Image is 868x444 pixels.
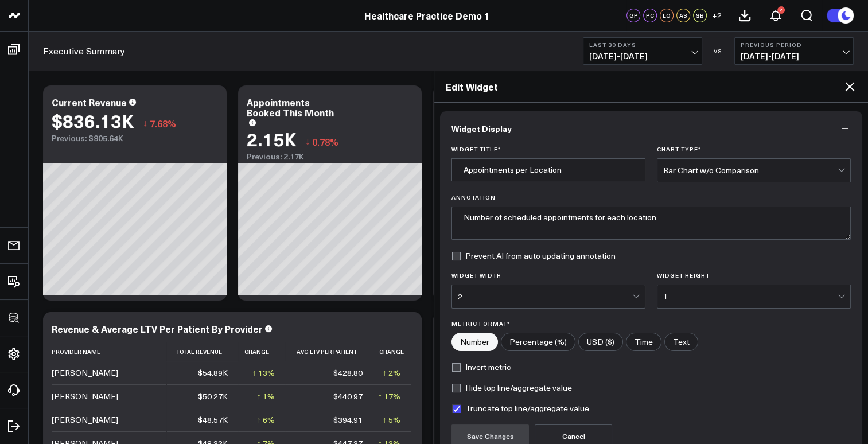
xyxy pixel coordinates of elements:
[198,367,228,379] div: $54.89K
[663,166,838,175] div: Bar Chart w/o Comparison
[451,320,851,327] label: Metric Format*
[52,322,263,335] div: Revenue & Average LTV Per Patient By Provider
[305,134,310,149] span: ↓
[451,251,616,260] label: Prevent AI from auto updating annotation
[451,363,511,372] label: Invert metric
[626,333,661,351] label: Time
[660,9,674,22] div: LO
[451,272,645,279] label: Widget Width
[451,146,645,153] label: Widget Title *
[663,292,838,301] div: 1
[52,414,118,426] div: [PERSON_NAME]
[247,152,413,161] div: Previous: 2.17K
[589,41,696,48] b: Last 30 Days
[285,342,373,361] th: Avg Ltv Per Patient
[643,9,657,22] div: PC
[451,207,851,240] textarea: Number of scheduled appointments for each location.
[198,414,228,426] div: $48.57K
[333,391,363,402] div: $440.97
[52,96,127,108] div: Current Revenue
[52,110,134,131] div: $836.13K
[451,194,851,201] label: Annotation
[589,52,696,61] span: [DATE] - [DATE]
[693,9,707,22] div: SB
[52,391,118,402] div: [PERSON_NAME]
[312,135,338,148] span: 0.78%
[52,342,166,361] th: Provider Name
[383,414,400,426] div: ↑ 5%
[657,272,851,279] label: Widget Height
[440,111,862,146] button: Widget Display
[710,9,723,22] button: +2
[446,80,843,93] h2: Edit Widget
[247,128,297,149] div: 2.15K
[143,116,147,131] span: ↓
[712,11,722,20] span: + 2
[664,333,698,351] label: Text
[451,158,645,181] input: Enter your widget title
[583,37,702,65] button: Last 30 Days[DATE]-[DATE]
[43,45,125,57] a: Executive Summary
[458,292,632,301] div: 2
[364,9,490,22] a: Healthcare Practice Demo 1
[708,48,729,54] div: VS
[52,134,218,143] div: Previous: $905.64K
[238,342,285,361] th: Change
[657,146,851,153] label: Chart Type *
[333,414,363,426] div: $394.91
[378,391,400,402] div: ↑ 17%
[333,367,363,379] div: $428.80
[252,367,275,379] div: ↑ 13%
[198,391,228,402] div: $50.27K
[501,333,575,351] label: Percentage (%)
[741,52,847,61] span: [DATE] - [DATE]
[451,124,512,133] span: Widget Display
[383,367,400,379] div: ↑ 2%
[777,6,785,14] div: 2
[247,96,334,119] div: Appointments Booked This Month
[451,383,572,392] label: Hide top line/aggregate value
[741,41,847,48] b: Previous Period
[166,342,238,361] th: Total Revenue
[676,9,690,22] div: AS
[451,404,589,413] label: Truncate top line/aggregate value
[257,414,275,426] div: ↑ 6%
[373,342,411,361] th: Change
[451,333,498,351] label: Number
[52,367,118,379] div: [PERSON_NAME]
[150,117,176,130] span: 7.68%
[734,37,854,65] button: Previous Period[DATE]-[DATE]
[626,9,640,22] div: GP
[257,391,275,402] div: ↑ 1%
[578,333,623,351] label: USD ($)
